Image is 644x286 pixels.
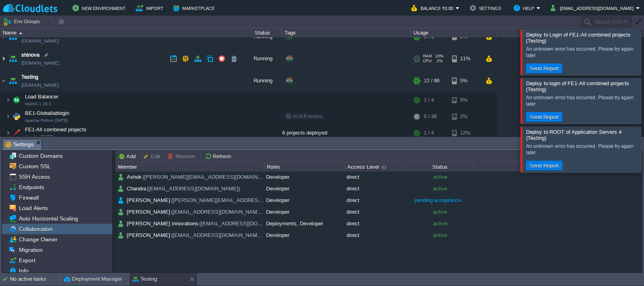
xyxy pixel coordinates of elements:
a: Ashok([PERSON_NAME][EMAIL_ADDRESS][DOMAIN_NAME]) [126,174,281,180]
span: BE1-Globallablogin [24,110,70,116]
div: Member [116,162,264,172]
div: 5% [452,70,478,92]
div: 2% [452,108,478,125]
span: no SLB access [286,114,322,118]
div: Status [406,162,473,172]
a: [DOMAIN_NAME] [21,81,59,89]
img: AMDAwAAAACH5BAEAAAAALAAAAAABAAEAAAICRAEAOw== [11,108,22,125]
button: [EMAIL_ADDRESS][DOMAIN_NAME] [551,3,636,13]
img: AMDAwAAAACH5BAEAAAAALAAAAAABAAEAAAICRAEAOw== [7,48,19,69]
img: AMDAwAAAACH5BAEAAAAALAAAAAABAAEAAAICRAEAOw== [6,92,10,108]
div: Usage [411,28,496,37]
div: 1 / 4 [424,125,434,141]
div: 1 / 4 [424,92,434,108]
img: AMDAwAAAACH5BAEAAAAALAAAAAABAAEAAAICRAEAOw== [115,172,118,183]
a: [PERSON_NAME]([PERSON_NAME][EMAIL_ADDRESS][DOMAIN_NAME]) [126,197,310,204]
span: Apache Python [DATE] [25,118,68,123]
div: Running [242,48,282,69]
a: [PERSON_NAME]([EMAIL_ADDRESS][DOMAIN_NAME]) [126,232,266,239]
a: Custom SSL [17,163,52,170]
span: CPU [423,59,431,63]
div: Tags [283,28,411,37]
img: AMDAwAAAACH5BAEAAAAALAAAAAABAAEAAAICRAEAOw== [11,125,22,141]
button: Import [136,3,166,13]
button: Settings [470,3,504,13]
a: Auto Horizontal Scaling [17,215,79,222]
a: [DOMAIN_NAME] [21,59,59,67]
span: 2% [435,59,443,63]
div: Status [242,28,282,37]
button: Remove [167,153,197,160]
span: ([PERSON_NAME][EMAIL_ADDRESS][DOMAIN_NAME]) [142,174,280,180]
button: Marketplace [173,3,217,13]
span: Developer [266,232,289,238]
span: RAM [423,54,432,59]
span: active [433,209,447,215]
span: 10% [435,54,444,59]
button: Send Report [527,65,561,72]
span: ([EMAIL_ADDRESS][DOMAIN_NAME]) [170,232,265,239]
button: Balance ₹0.00 [411,3,456,13]
a: SSH Access [17,173,51,180]
span: direct [347,186,359,192]
span: ([EMAIL_ADDRESS][DOMAIN_NAME]) [146,185,241,192]
span: Firewall [17,194,40,201]
img: AMDAwAAAACH5BAEAAAAALAAAAAABAAEAAAICRAEAOw== [11,92,22,108]
span: direct [347,232,359,238]
div: 11% [452,48,478,69]
img: AMDAwAAAACH5BAEAAAAALAAAAAABAAEAAAICRAEAOw== [115,218,118,229]
img: AMDAwAAAACH5BAEAAAAALAAAAAABAAEAAAICRAEAOw== [6,125,10,141]
span: Deploy to login of FE1-All combined projects (Testing) [526,80,629,92]
span: FE1-All combined projects [24,126,88,133]
a: Chandra([EMAIL_ADDRESS][DOMAIN_NAME]) [126,185,242,192]
div: An unknown error has occurred. Please try again later [526,94,639,107]
span: direct [347,174,359,180]
span: Developer [266,197,289,203]
button: Send Report [527,162,561,169]
div: 6 projects deployed [282,125,411,141]
span: [PERSON_NAME] [126,208,266,215]
span: direct [347,221,359,227]
a: Testing [21,73,38,81]
span: direct [347,197,359,203]
img: AMDAwAAAACH5BAEAAAAALAAAAAABAAEAAAICRAEAOw== [118,218,124,229]
span: NGINX 1.26.3 [25,102,51,106]
a: Migration [17,246,44,253]
span: Developer [266,174,289,180]
span: Info [17,267,30,274]
span: Export [17,257,37,264]
span: ([EMAIL_ADDRESS][DOMAIN_NAME]) [198,220,293,227]
a: Load Alerts [17,204,49,212]
button: Deployment Manager [64,275,122,283]
a: FE1-All combined projectsApache [DATE] [24,127,88,133]
span: active [433,174,447,180]
span: [DOMAIN_NAME] [21,37,59,45]
a: Collaboration [17,225,54,233]
img: AMDAwAAAACH5BAEAAAAALAAAAAABAAEAAAICRAEAOw== [118,195,124,206]
button: Testing [132,275,157,283]
span: Load Balancer [24,93,60,100]
a: Load BalancerNGINX 1.26.3 [24,94,60,100]
div: 5% [452,92,478,108]
span: ([PERSON_NAME][EMAIL_ADDRESS][DOMAIN_NAME]) [170,197,309,204]
span: Deploy to ROOT of Application Servers 4 (Testing) [526,129,621,141]
div: No active tasks [10,273,60,286]
a: Custom Domains [17,152,64,159]
a: BE1-GloballabloginApache Python [DATE] [24,110,70,116]
img: AMDAwAAAACH5BAEAAAAALAAAAAABAAEAAAICRAEAOw== [115,195,118,206]
img: AMDAwAAAACH5BAEAAAAALAAAAAABAAEAAAICRAEAOw== [6,108,10,125]
img: AMDAwAAAACH5BAEAAAAALAAAAAABAAEAAAICRAEAOw== [115,206,118,218]
span: shinova [21,51,39,59]
div: Running [242,70,282,92]
span: [PERSON_NAME] [126,197,310,204]
span: direct [347,209,359,215]
span: Developer [266,209,289,215]
div: 12% [452,125,478,141]
span: Apache [DATE] [25,135,54,139]
a: Change Owner [17,236,59,243]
